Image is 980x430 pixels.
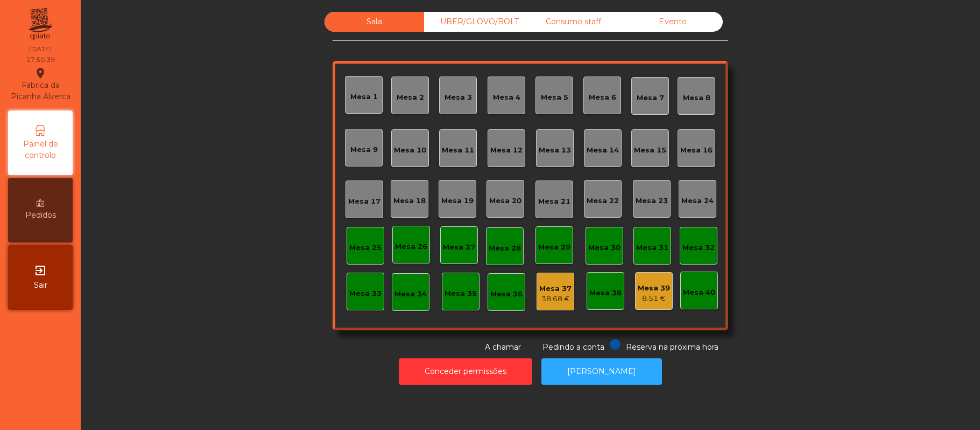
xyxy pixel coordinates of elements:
[424,12,524,32] div: UBER/GLOVO/BOLT
[34,67,47,80] i: location_on
[442,145,474,156] div: Mesa 11
[399,358,532,385] button: Conceder permissões
[441,196,474,206] div: Mesa 19
[445,288,477,299] div: Mesa 35
[538,196,570,207] div: Mesa 21
[637,93,664,103] div: Mesa 7
[682,242,715,253] div: Mesa 32
[538,242,570,253] div: Mesa 29
[349,242,382,253] div: Mesa 25
[27,5,53,43] img: qpiato
[638,283,670,294] div: Mesa 39
[490,289,523,300] div: Mesa 36
[445,92,472,103] div: Mesa 3
[11,138,70,161] span: Painel de controlo
[489,243,521,254] div: Mesa 28
[681,196,714,206] div: Mesa 24
[524,12,623,32] div: Consumo staff
[393,196,426,206] div: Mesa 18
[623,12,723,32] div: Evento
[397,92,424,103] div: Mesa 2
[680,145,713,156] div: Mesa 16
[683,287,715,298] div: Mesa 40
[589,92,616,103] div: Mesa 6
[634,145,666,156] div: Mesa 15
[25,210,56,221] span: Pedidos
[588,242,621,253] div: Mesa 30
[29,44,52,54] div: [DATE]
[636,196,668,206] div: Mesa 23
[539,283,572,294] div: Mesa 37
[34,280,47,291] span: Sair
[683,93,710,103] div: Mesa 8
[26,55,55,65] div: 17:50:39
[350,144,378,155] div: Mesa 9
[395,241,427,252] div: Mesa 26
[493,92,520,103] div: Mesa 4
[394,289,427,300] div: Mesa 34
[539,294,572,304] div: 38.68 €
[9,67,72,102] div: Fabrica da Picanha Alverca
[542,342,604,352] span: Pedindo a conta
[541,358,662,385] button: [PERSON_NAME]
[349,288,382,299] div: Mesa 33
[539,145,571,156] div: Mesa 13
[325,12,424,32] div: Sala
[589,288,622,299] div: Mesa 38
[394,145,426,156] div: Mesa 10
[587,145,619,156] div: Mesa 14
[626,342,718,352] span: Reserva na próxima hora
[443,242,475,253] div: Mesa 27
[34,264,47,277] i: exit_to_app
[636,242,668,253] div: Mesa 31
[348,196,380,207] div: Mesa 17
[490,145,523,156] div: Mesa 12
[541,92,568,103] div: Mesa 5
[489,196,521,206] div: Mesa 20
[638,293,670,304] div: 8.51 €
[485,342,521,352] span: A chamar
[587,196,619,206] div: Mesa 22
[350,92,378,102] div: Mesa 1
